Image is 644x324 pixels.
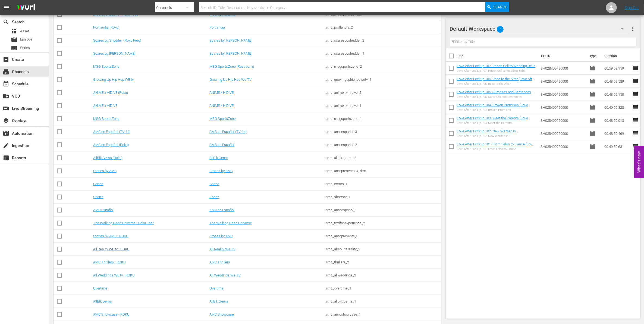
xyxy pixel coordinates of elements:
[209,169,233,173] a: Stories by AMC
[209,208,234,212] a: AMC en Español
[13,1,39,14] img: ans4CAIJ8jUAAAAAAAAAAAAAAAAAAAAAAAAgQb4GAAAAAAAAAAAAAAAAAAAAAAAAJMjXAAAAAAAAAAAAAAAAAAAAAAAAgAT5G...
[630,22,636,35] button: more_vert
[601,48,634,64] th: Duration
[3,117,9,124] span: Overlays
[602,127,632,140] td: 00:48:59.469
[93,247,130,251] a: All Reality WE tv - ROKU
[93,156,122,160] a: AllBlk Gems (Roku)
[93,312,130,316] a: AMC Showcase - ROKU
[485,2,509,12] button: Search
[93,273,135,277] a: All Weddings WE tv - ROKU
[326,221,440,225] div: amc_twdfanexperience_2
[326,195,440,199] div: amc_shortstv_1
[538,114,587,127] td: SH028400720000
[634,146,644,178] button: Open Feedback Widget
[632,78,639,84] span: reorder
[630,26,636,32] span: more_vert
[457,95,536,99] div: Love After Lockup 105: Surprises and Sentences
[457,116,534,128] a: Love After Lockup 103: Meet the Parents (Love After Lockup 103: Meet the Parents (amc_networks_lo...
[589,117,596,124] span: Episode
[93,260,126,264] a: AMC Thrillers - ROKU
[3,81,9,87] span: Schedule
[457,142,535,154] a: Love After Lockup 101: From Felon to Fiance (Love After Lockup 101: From Felon to Fiance (amc_net...
[538,127,587,140] td: SH028400720000
[93,117,120,121] a: MSG SportsZone
[457,129,535,145] a: Love After Lockup 102: New Warden in [GEOGRAPHIC_DATA] (Love After Lockup 102: New Warden in [GEO...
[457,82,536,86] div: Love After Lockup 106: Race to the Altar
[93,64,120,68] a: MSG SportsZone
[326,208,440,212] div: amc_amcespanol_1
[3,4,10,11] span: menu
[209,130,247,134] a: AMC en Español (TV-14)
[632,65,639,71] span: reorder
[93,221,154,225] a: The Walking Dead Universe - Roku Feed
[209,104,234,108] a: ANIME x HIDIVE
[326,117,440,121] div: amc_msgsportszone_1
[93,234,128,238] a: Stories by AMC - ROKU
[632,143,639,149] span: reorder
[93,299,112,303] a: AllBlk Gems
[493,2,508,12] span: Search
[602,88,632,101] td: 00:48:59.150
[209,117,236,121] a: MSG SportsZone
[209,182,219,186] a: Cortos
[93,195,103,199] a: Shorts
[209,143,234,147] a: AMC en Español
[11,28,17,35] span: Asset
[20,29,29,34] span: Asset
[3,105,9,112] span: Live Streaming
[93,25,119,29] a: Portlandia (Roku)
[93,143,129,147] a: AMC en Español (Roku)
[538,62,587,75] td: SH028400720000
[326,260,440,264] div: amc_thrillers_2
[93,130,130,134] a: AMC en Español (TV-14)
[209,273,241,277] a: All Weddings We TV
[589,91,596,98] span: Episode
[457,77,535,89] a: Love After Lockup 106: Race to the Altar (Love After Lockup 106: Race to the Altar (amc_networks_...
[457,69,536,73] div: Love After Lockup 107: Prison Cell to Wedding Bells
[209,299,228,303] a: AllBlk Gems
[632,130,639,136] span: reorder
[209,221,252,225] a: The Walking Dead Universe
[3,130,9,137] span: Automation
[457,103,534,115] a: Love After Lockup 104: Broken Promises (Love After Lockup 104: Broken Promises (amc_networks_love...
[209,156,228,160] a: AllBlk Gems
[209,91,234,95] a: ANIME x HIDIVE
[93,182,103,186] a: Cortos
[326,312,440,316] div: amc_amcshowcase_1
[538,101,587,114] td: SH028400720000
[326,234,440,238] div: amc_amcpresents_3
[3,155,9,161] span: Reports
[589,65,596,71] span: Episode
[602,101,632,114] td: 00:49:59.328
[589,130,596,137] span: Episode
[589,143,596,150] span: Episode
[20,37,32,42] span: Episode
[602,75,632,88] td: 00:48:59.589
[93,51,135,55] a: Scares by [PERSON_NAME]
[326,247,440,251] div: amc_absolutereality_2
[93,208,114,212] a: AMC Español
[457,121,536,125] div: Love After Lockup 103: Meet the Parents
[11,36,17,43] span: Episode
[457,134,536,138] div: Love After Lockup 102: New Warden in [GEOGRAPHIC_DATA]
[93,286,107,290] a: Overtime
[209,77,252,82] a: Growing Up Hip Hop We TV
[589,104,596,111] span: Episode
[602,140,632,153] td: 00:49:59.631
[3,19,9,25] span: Search
[602,62,632,75] td: 00:59:59.159
[326,91,440,95] div: amc_anime_x_hidive_2
[326,286,440,290] div: amc_overtime_1
[326,64,440,68] div: amc_msgsportszone_2
[93,77,134,82] a: Growing Up Hip Hop WE tv
[209,247,235,251] a: All Reality We TV
[632,91,639,97] span: reorder
[209,195,219,199] a: Shorts
[326,51,440,55] div: amc_scaresbyshudder_1
[3,68,9,75] span: Channels
[326,143,440,147] div: amc_amcespanol_2
[209,234,233,238] a: Stories by AMC
[538,88,587,101] td: SH028400720000
[625,5,639,10] a: Sign Out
